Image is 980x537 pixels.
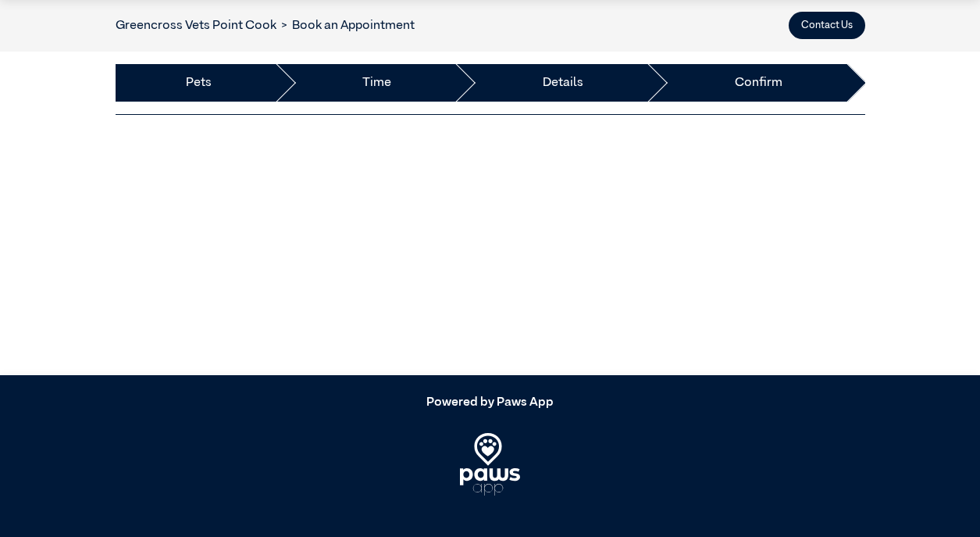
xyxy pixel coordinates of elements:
[362,73,391,92] a: Time
[276,16,415,35] li: Book an Appointment
[735,73,782,92] a: Confirm
[543,73,583,92] a: Details
[116,396,865,410] h5: Powered by Paws App
[186,73,212,92] a: Pets
[116,16,415,35] nav: breadcrumb
[789,12,865,39] button: Contact Us
[116,20,276,32] a: Greencross Vets Point Cook
[460,433,520,496] img: PawsApp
